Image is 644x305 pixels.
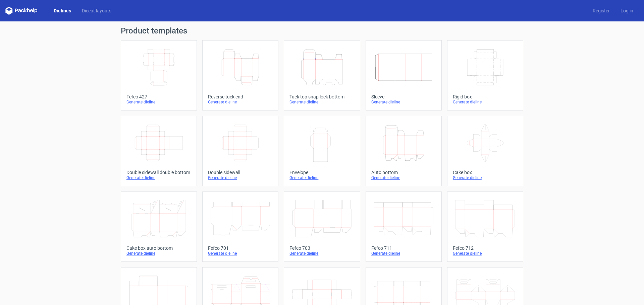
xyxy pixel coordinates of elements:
[453,99,518,105] div: Generate dieline
[366,40,442,110] a: SleeveGenerate dieline
[202,192,278,262] a: Fefco 701Generate dieline
[208,245,273,251] div: Fefco 701
[366,192,442,262] a: Fefco 711Generate dieline
[371,170,436,175] div: Auto bottom
[48,7,76,14] a: Dielines
[202,116,278,186] a: Double sidewallGenerate dieline
[453,245,518,251] div: Fefco 712
[284,116,360,186] a: EnvelopeGenerate dieline
[126,94,191,99] div: Fefco 427
[208,99,273,105] div: Generate dieline
[289,170,354,175] div: Envelope
[615,7,639,14] a: Log in
[447,40,523,110] a: Rigid boxGenerate dieline
[208,94,273,99] div: Reverse tuck end
[371,99,436,105] div: Generate dieline
[447,192,523,262] a: Fefco 712Generate dieline
[126,245,191,251] div: Cake box auto bottom
[289,94,354,99] div: Tuck top snap lock bottom
[447,116,523,186] a: Cake boxGenerate dieline
[208,175,273,180] div: Generate dieline
[284,40,360,110] a: Tuck top snap lock bottomGenerate dieline
[208,170,273,175] div: Double sidewall
[289,251,354,256] div: Generate dieline
[453,175,518,180] div: Generate dieline
[208,251,273,256] div: Generate dieline
[121,116,197,186] a: Double sidewall double bottomGenerate dieline
[121,192,197,262] a: Cake box auto bottomGenerate dieline
[121,27,523,35] h1: Product templates
[371,251,436,256] div: Generate dieline
[126,175,191,180] div: Generate dieline
[284,192,360,262] a: Fefco 703Generate dieline
[202,40,278,110] a: Reverse tuck endGenerate dieline
[587,7,615,14] a: Register
[289,99,354,105] div: Generate dieline
[371,94,436,99] div: Sleeve
[121,40,197,110] a: Fefco 427Generate dieline
[453,94,518,99] div: Rigid box
[126,170,191,175] div: Double sidewall double bottom
[126,251,191,256] div: Generate dieline
[371,175,436,180] div: Generate dieline
[453,251,518,256] div: Generate dieline
[453,170,518,175] div: Cake box
[371,245,436,251] div: Fefco 711
[126,99,191,105] div: Generate dieline
[76,7,117,14] a: Diecut layouts
[289,175,354,180] div: Generate dieline
[289,245,354,251] div: Fefco 703
[366,116,442,186] a: Auto bottomGenerate dieline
